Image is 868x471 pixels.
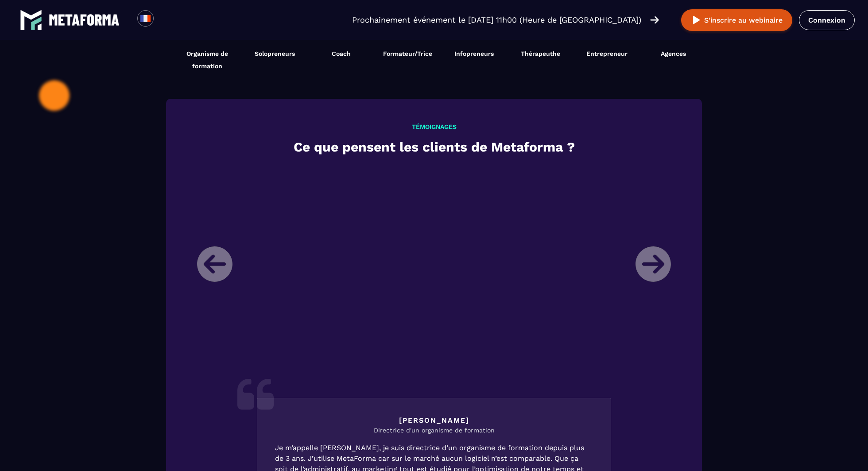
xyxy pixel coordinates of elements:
[275,427,593,434] h4: Directrice d'un organisme de formation
[175,47,239,72] span: Organisme de formation
[20,9,42,31] img: logo
[661,50,686,57] span: Agences
[49,14,120,26] img: logo
[521,50,560,57] span: Thérapeuthe
[190,123,678,130] h3: TÉMOIGNAGES
[586,50,628,57] span: Entrepreneur
[154,10,175,30] div: Search for option
[454,50,494,57] span: Infopreneurs
[161,15,168,25] input: Search for option
[691,15,702,26] img: play
[799,10,855,30] a: Connexion
[140,13,151,24] img: fr
[352,14,641,26] p: Prochainement événement le [DATE] 11h00 (Heure de [GEOGRAPHIC_DATA])
[332,50,351,57] span: Coach
[275,416,593,424] h3: [PERSON_NAME]
[257,174,611,373] iframe: Metaforma
[383,50,432,57] span: Formateur/Trice
[650,15,659,25] img: arrow-right
[681,9,792,31] button: S’inscrire au webinaire
[190,137,678,157] h2: Ce que pensent les clients de Metaforma ?
[255,50,295,57] span: Solopreneurs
